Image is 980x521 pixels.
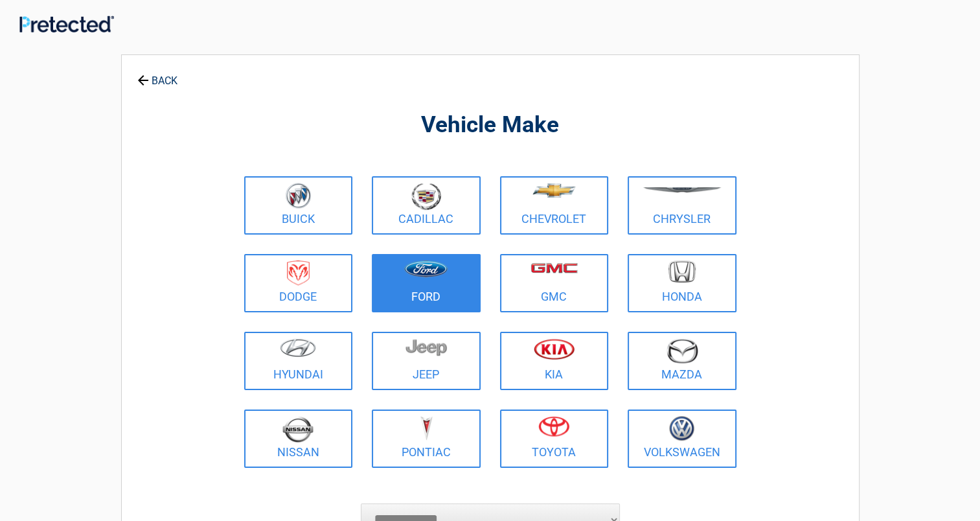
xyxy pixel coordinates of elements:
img: jeep [405,338,447,356]
a: Hyundai [244,332,353,390]
a: Toyota [500,410,609,468]
img: pontiac [420,416,433,441]
a: Dodge [244,254,353,312]
img: honda [668,260,696,283]
img: volkswagen [669,416,694,441]
a: Volkswagen [628,410,736,468]
a: GMC [500,254,609,312]
a: Chevrolet [500,176,609,235]
a: Jeep [372,332,481,390]
a: Ford [372,254,481,312]
a: Mazda [628,332,736,390]
a: Cadillac [372,176,481,235]
img: cadillac [411,183,441,210]
a: BACK [135,64,180,86]
a: Buick [244,176,353,235]
img: mazda [666,338,698,364]
img: nissan [282,416,313,443]
h2: Vehicle Make [241,110,740,141]
img: Main Logo [19,16,114,33]
a: Pontiac [372,410,481,468]
a: Chrysler [628,176,736,235]
img: dodge [287,260,310,286]
img: toyota [538,416,569,437]
a: Nissan [244,410,353,468]
img: gmc [530,262,578,273]
img: hyundai [280,338,316,357]
a: Kia [500,332,609,390]
img: buick [286,183,311,209]
img: ford [404,260,448,277]
a: Honda [628,254,736,312]
img: chevrolet [532,183,576,198]
img: kia [534,338,575,360]
img: chrysler [643,187,722,193]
